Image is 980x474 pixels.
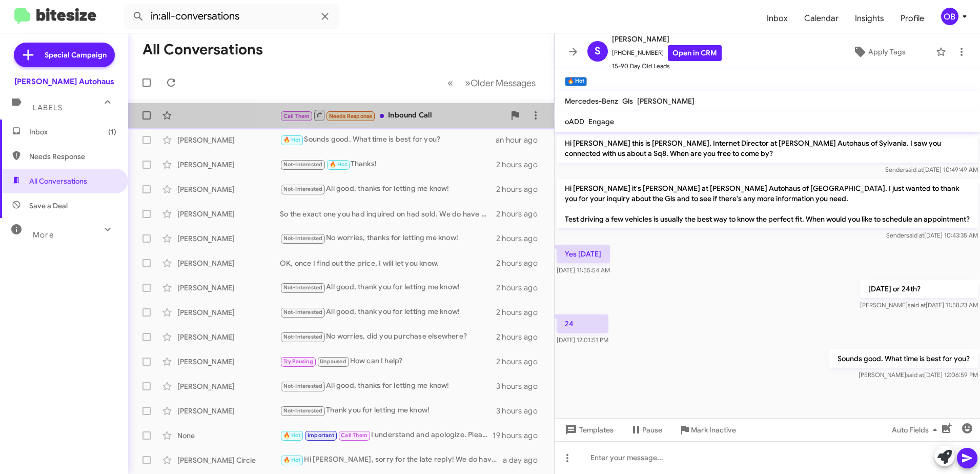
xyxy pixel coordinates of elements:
[308,432,334,439] span: Important
[283,457,301,463] span: 🔥 Hot
[283,136,301,143] span: 🔥 Hot
[905,166,923,173] span: said at
[29,127,116,137] span: Inbox
[892,4,932,33] a: Profile
[471,77,536,89] span: Older Messages
[283,407,323,414] span: Not-Interested
[329,113,373,120] span: Needs Response
[563,421,614,439] span: Templates
[496,307,546,318] div: 2 hours ago
[892,421,941,439] span: Auto Fields
[283,284,323,291] span: Not-Interested
[283,161,323,168] span: Not-Interested
[496,381,546,391] div: 3 hours ago
[557,245,610,263] p: Yes [DATE]
[557,134,978,163] p: Hi [PERSON_NAME] this is [PERSON_NAME], Internet Director at [PERSON_NAME] Autohaus of Sylvania. ...
[442,72,542,93] nav: Page navigation example
[496,332,546,342] div: 2 hours ago
[177,430,280,441] div: None
[280,454,503,466] div: Hi [PERSON_NAME], sorry for the late reply! We do have a 2022 Q7 as well as a few CPO 2025 Q7s. W...
[177,209,280,219] div: [PERSON_NAME]
[177,283,280,293] div: [PERSON_NAME]
[283,235,323,242] span: Not-Interested
[595,43,601,60] span: S
[588,117,614,126] span: Engage
[177,357,280,367] div: [PERSON_NAME]
[177,233,280,244] div: [PERSON_NAME]
[283,333,323,340] span: Not-Interested
[177,184,280,194] div: [PERSON_NAME]
[557,266,610,274] span: [DATE] 11:55:54 AM
[496,135,546,145] div: an hour ago
[465,76,471,89] span: »
[280,282,496,293] div: All good, thank you for letting me know!
[496,258,546,268] div: 2 hours ago
[283,432,301,439] span: 🔥 Hot
[612,33,722,45] span: [PERSON_NAME]
[493,430,546,441] div: 19 hours ago
[459,72,542,93] button: Next
[280,232,496,244] div: No worries, thanks for letting me know!
[280,306,496,318] div: All good, thank you for letting me know!
[496,357,546,367] div: 2 hours ago
[868,43,906,61] span: Apply Tags
[906,231,924,239] span: said at
[283,113,310,120] span: Call Them
[622,421,670,439] button: Pause
[33,230,54,240] span: More
[496,233,546,244] div: 2 hours ago
[847,4,892,33] a: Insights
[14,43,115,67] a: Special Campaign
[612,45,722,61] span: [PHONE_NUMBER]
[283,186,323,192] span: Not-Interested
[555,421,622,439] button: Templates
[29,176,87,186] span: All Conversations
[885,166,978,173] span: Sender [DATE] 10:49:49 AM
[330,161,347,168] span: 🔥 Hot
[280,134,496,146] div: Sounds good. What time is best for you?
[447,76,453,89] span: «
[177,307,280,318] div: [PERSON_NAME]
[283,309,323,315] span: Not-Interested
[280,209,496,219] div: So the exact one you had inquired on had sold. We do have quite a few others here though. What co...
[14,76,114,87] div: [PERSON_NAME] Autohaus
[557,179,978,228] p: Hi [PERSON_NAME] it's [PERSON_NAME] at [PERSON_NAME] Autohaus of [GEOGRAPHIC_DATA]. I just wanted...
[860,280,978,298] p: [DATE] or 24th?
[759,4,796,33] a: Inbox
[637,96,695,106] span: [PERSON_NAME]
[827,43,931,61] button: Apply Tags
[320,358,346,365] span: Unpaused
[280,331,496,343] div: No worries, did you purchase elsewhere?
[280,159,496,170] div: Thanks!
[612,61,722,71] span: 15-90 Day Old Leads
[280,183,496,195] div: All good, thanks for letting me know!
[45,50,107,60] span: Special Campaign
[177,455,280,465] div: [PERSON_NAME] Circle
[557,314,608,333] p: 24
[441,72,459,93] button: Previous
[280,429,493,441] div: I understand and apologize. Please let us know if anything changes.
[886,231,978,239] span: Sender [DATE] 10:43:35 AM
[829,349,978,368] p: Sounds good. What time is best for you?
[177,332,280,342] div: [PERSON_NAME]
[142,42,263,58] h1: All Conversations
[177,135,280,145] div: [PERSON_NAME]
[691,421,736,439] span: Mark Inactive
[557,336,608,344] span: [DATE] 12:01:51 PM
[108,127,116,137] span: (1)
[906,371,924,379] span: said at
[859,371,978,379] span: [PERSON_NAME] [DATE] 12:06:59 PM
[668,45,722,61] a: Open in CRM
[496,283,546,293] div: 2 hours ago
[932,8,969,25] button: OB
[622,96,633,106] span: Gls
[177,258,280,268] div: [PERSON_NAME]
[908,301,926,309] span: said at
[941,8,958,25] div: OB
[341,432,367,439] span: Call Them
[496,209,546,219] div: 2 hours ago
[280,405,496,417] div: Thank you for letting me know!
[283,358,313,365] span: Try Pausing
